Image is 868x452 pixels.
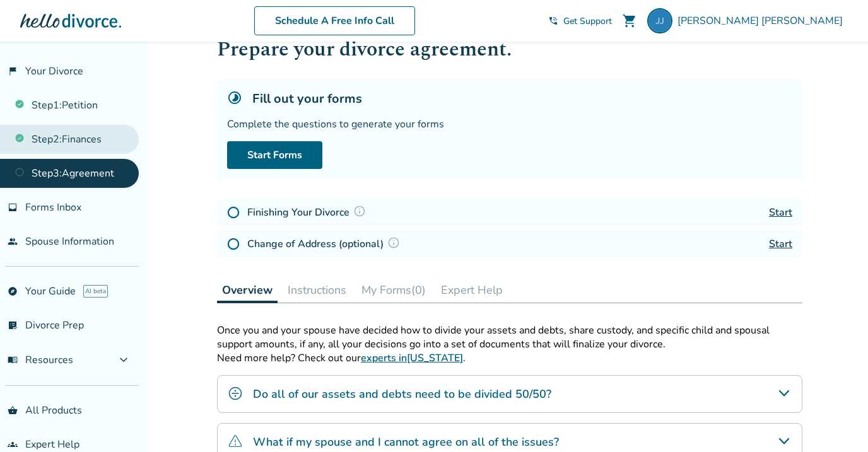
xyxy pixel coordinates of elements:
[622,13,637,28] span: shopping_cart
[769,237,792,251] a: Start
[228,386,243,401] img: Do all of our assets and debts need to be divided 50/50?
[254,6,415,35] a: Schedule A Free Info Call
[769,206,792,219] a: Start
[227,206,240,219] img: Not Started
[8,439,18,449] span: groups
[247,204,370,221] h4: Finishing Your Divorce
[563,15,612,27] span: Get Support
[252,90,362,107] h5: Fill out your forms
[8,66,18,76] span: flag_2
[116,352,131,368] span: expand_more
[253,434,559,450] h4: What if my spouse and I cannot agree on all of the issues?
[548,16,558,26] span: phone_in_talk
[647,8,672,33] img: justine.jj@gmail.com
[83,285,108,298] span: AI beta
[247,236,404,252] h4: Change of Address (optional)
[8,202,18,212] span: inbox
[356,277,431,303] button: My Forms(0)
[228,434,243,449] img: What if my spouse and I cannot agree on all of the issues?
[548,15,612,27] a: phone_in_talkGet Support
[8,320,18,330] span: list_alt_check
[217,375,802,413] div: Do all of our assets and debts need to be divided 50/50?
[217,277,278,303] button: Overview
[253,386,551,402] h4: Do all of our assets and debts need to be divided 50/50?
[805,391,868,452] iframe: Chat Widget
[436,277,508,303] button: Expert Help
[677,14,848,28] span: [PERSON_NAME] [PERSON_NAME]
[283,277,351,303] button: Instructions
[217,323,802,351] p: Once you and your spouse have decided how to divide your assets and debts, share custody, and spe...
[8,355,18,365] span: menu_book
[387,236,400,249] img: Question Mark
[217,34,802,65] h1: Prepare your divorce agreement.
[227,141,322,169] a: Start Forms
[361,351,463,365] a: experts in[US_STATE]
[217,351,802,365] p: Need more help? Check out our .
[227,117,792,131] div: Complete the questions to generate your forms
[8,236,18,246] span: people
[227,238,240,250] img: Not Started
[8,286,18,296] span: explore
[353,205,366,217] img: Question Mark
[25,200,81,214] span: Forms Inbox
[8,353,73,367] span: Resources
[8,405,18,415] span: shopping_basket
